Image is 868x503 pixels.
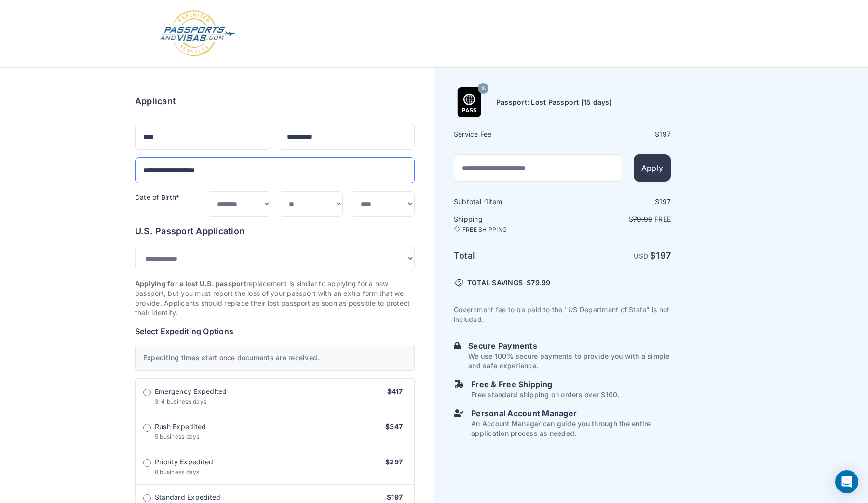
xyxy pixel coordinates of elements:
[135,95,176,108] h6: Applicant
[454,214,561,234] h6: Shipping
[454,305,671,324] p: Government fee to be paid to the "US Department of State" is not included.
[471,378,619,390] h6: Free & Free Shipping
[135,279,246,288] strong: Applying for a lost U.S. passport
[385,422,403,431] span: $347
[659,197,671,206] span: 197
[155,422,206,432] span: Rush Expedited
[385,458,403,466] span: $297
[634,252,648,260] span: USD
[656,251,671,261] span: 197
[471,419,671,438] p: An Account Manager can guide you through the entire application process as needed.
[155,398,206,405] span: 3-4 business days
[654,215,671,223] span: Free
[531,279,550,287] span: 79.99
[659,130,671,138] span: 197
[468,351,671,371] p: We use 100% secure payments to provide you with a simple and safe experience.
[633,215,652,223] span: 79.99
[462,226,507,234] span: FREE SHIPPING
[135,345,415,371] div: Expediting times start once documents are received.
[471,407,671,419] h6: Personal Account Manager
[471,390,619,400] p: Free standard shipping on orders over $100.
[563,214,671,224] p: $
[454,249,561,263] h6: Total
[155,457,213,467] span: Priority Expedited
[634,154,671,182] button: Apply
[454,129,561,139] h6: Service Fee
[468,340,671,351] h6: Secure Payments
[155,387,227,396] span: Emergency Expedited
[454,197,561,207] h6: Subtotal · item
[135,193,179,201] label: Date of Birth*
[485,197,488,206] span: 1
[563,129,671,139] div: $
[387,387,403,395] span: $417
[135,279,415,318] p: replacement is similar to applying for a new passport, but you must report the loss of your passp...
[155,492,220,502] span: Standard Expedited
[650,251,671,261] strong: $
[527,278,550,288] span: $
[387,493,403,501] span: $197
[496,98,612,107] h6: Passport: Lost Passport [15 days]
[135,325,415,337] h6: Select Expediting Options
[135,224,415,238] h6: U.S. Passport Application
[835,470,858,493] div: Open Intercom Messenger
[155,433,200,440] span: 5 business days
[467,278,523,288] span: TOTAL SAVINGS
[155,468,200,475] span: 8 business days
[159,10,236,57] img: Logo
[454,87,484,117] img: Product Name
[563,197,671,207] div: $
[481,83,486,95] span: 15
